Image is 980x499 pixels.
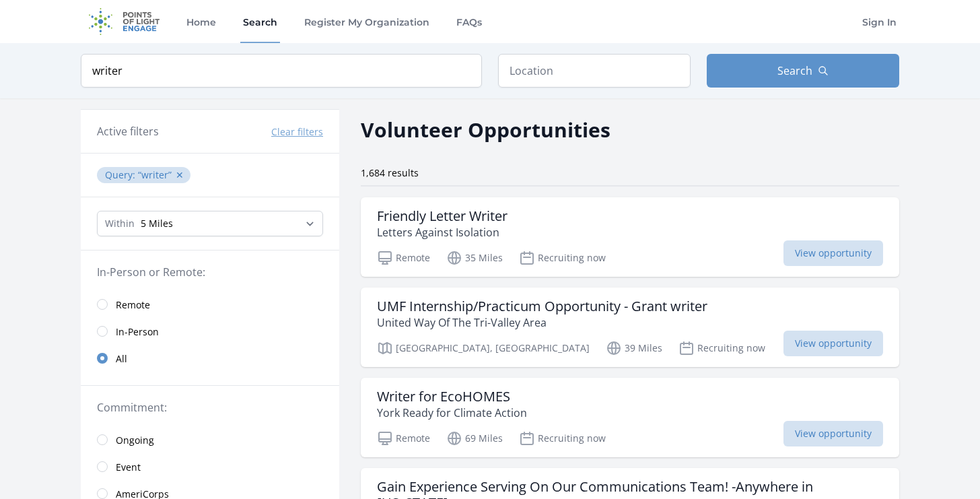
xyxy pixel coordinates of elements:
[678,340,765,356] p: Recruiting now
[377,208,508,224] h3: Friendly Letter Writer
[81,318,339,345] a: In-Person
[377,340,590,356] p: [GEOGRAPHIC_DATA], [GEOGRAPHIC_DATA]
[176,168,184,182] button: ✕
[116,352,127,366] span: All
[498,54,691,88] input: Location
[138,168,172,181] q: writer
[105,168,138,181] span: Query :
[377,224,508,240] p: Letters Against Isolation
[377,298,707,314] h3: UMF Internship/Practicum Opportunity - Grant writer
[361,288,899,367] a: UMF Internship/Practicum Opportunity - Grant writer United Way Of The Tri-Valley Area [GEOGRAPHIC...
[783,421,883,446] span: View opportunity
[519,430,606,446] p: Recruiting now
[377,430,430,446] p: Remote
[377,389,527,405] h3: Writer for EcoHOMES
[116,434,154,447] span: Ongoing
[777,63,812,79] span: Search
[81,453,339,480] a: Event
[81,345,339,372] a: All
[97,211,323,236] select: Search Radius
[116,325,159,339] span: In-Person
[377,250,430,266] p: Remote
[271,125,323,139] button: Clear filters
[606,340,662,356] p: 39 Miles
[361,378,899,457] a: Writer for EcoHOMES York Ready for Climate Action Remote 69 Miles Recruiting now View opportunity
[783,331,883,356] span: View opportunity
[81,291,339,318] a: Remote
[707,54,899,88] button: Search
[97,123,159,139] h3: Active filters
[97,264,323,280] legend: In-Person or Remote:
[361,197,899,277] a: Friendly Letter Writer Letters Against Isolation Remote 35 Miles Recruiting now View opportunity
[116,461,141,474] span: Event
[446,430,503,446] p: 69 Miles
[97,399,323,415] legend: Commitment:
[377,314,707,331] p: United Way Of The Tri-Valley Area
[81,54,482,88] input: Keyword
[361,114,610,145] h2: Volunteer Opportunities
[377,405,527,421] p: York Ready for Climate Action
[446,250,503,266] p: 35 Miles
[783,240,883,266] span: View opportunity
[116,298,150,312] span: Remote
[361,166,419,179] span: 1,684 results
[81,426,339,453] a: Ongoing
[519,250,606,266] p: Recruiting now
